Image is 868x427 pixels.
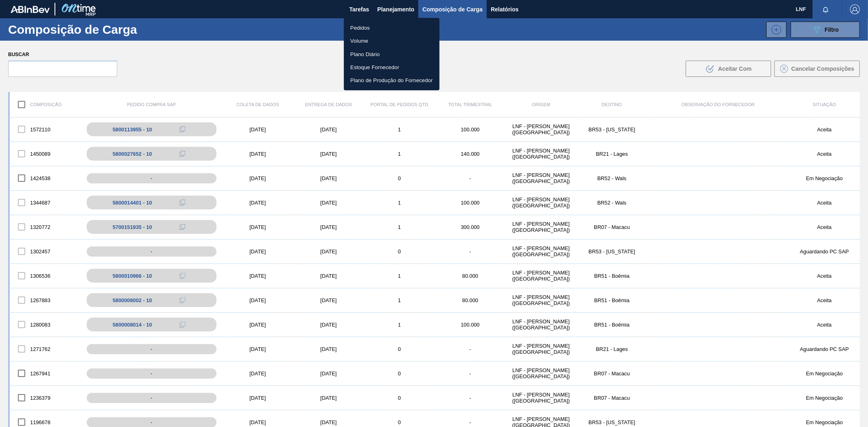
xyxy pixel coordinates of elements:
[350,51,380,57] font: Plano Diário
[350,64,399,70] font: Estoque Fornecedor
[344,61,439,74] a: Estoque Fornecedor
[350,77,433,83] font: Plano de Produção do Fornecedor
[344,74,439,87] a: Plano de Produção do Fornecedor
[350,38,368,44] font: Volume
[344,34,439,47] a: Volume
[350,25,370,31] font: Pedidos
[344,48,439,61] a: Plano Diário
[344,21,439,34] a: Pedidos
